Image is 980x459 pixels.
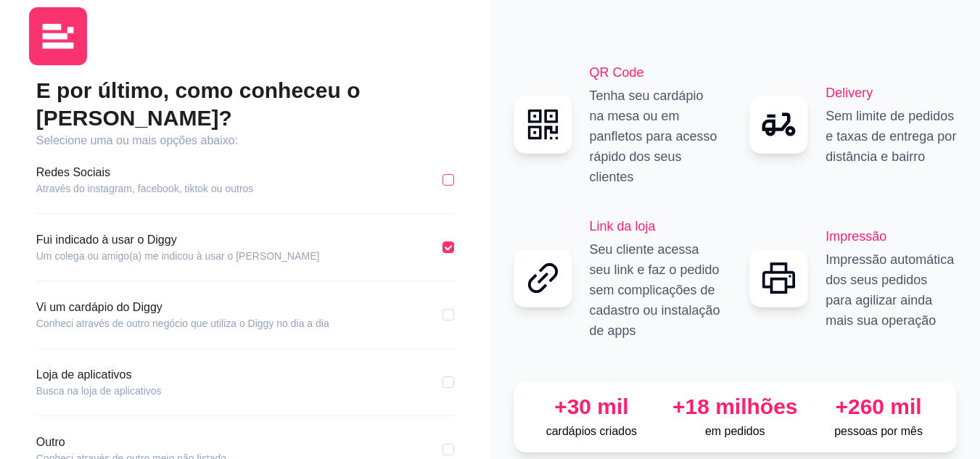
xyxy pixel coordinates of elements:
article: Redes Sociais [36,164,254,181]
p: pessoas por mês [812,423,944,440]
p: Tenha seu cardápio na mesa ou em panfletos para acesso rápido dos seus clientes [590,86,721,187]
p: Impressão automática dos seus pedidos para agilizar ainda mais sua operação [825,249,957,331]
img: logo [29,7,87,65]
article: Vi um cardápio do Diggy [36,299,329,316]
div: +18 milhões [669,394,801,420]
article: Fui indicado à usar o Diggy [36,231,320,249]
h2: E por último, como conheceu o [PERSON_NAME]? [36,77,454,132]
div: +30 mil [526,394,658,420]
article: Conheci através de outro negócio que utiliza o Diggy no dia a dia [36,316,329,331]
p: em pedidos [669,423,801,440]
p: Sem limite de pedidos e taxas de entrega por distância e bairro [825,106,957,167]
h2: QR Code [590,62,721,83]
article: Um colega ou amigo(a) me indicou à usar o [PERSON_NAME] [36,249,320,263]
p: cardápios criados [526,423,658,440]
article: Através do instagram, facebook, tiktok ou outros [36,181,254,196]
h2: Link da loja [590,216,721,236]
article: Selecione uma ou mais opções abaixo: [36,132,454,149]
article: Loja de aplicativos [36,366,162,384]
p: Seu cliente acessa seu link e faz o pedido sem complicações de cadastro ou instalação de apps [590,239,721,341]
h2: Impressão [825,226,957,247]
h2: Delivery [825,83,957,103]
div: +260 mil [812,394,944,420]
article: Busca na loja de aplicativos [36,384,162,398]
article: Outro [36,434,226,451]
